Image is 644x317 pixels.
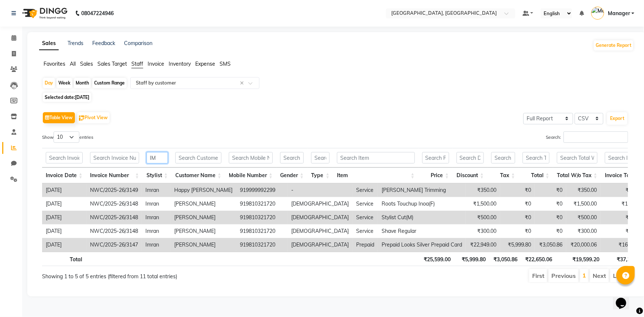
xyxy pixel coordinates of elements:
[378,211,466,224] td: Stylist Cut(M)
[171,183,236,197] td: Happy [PERSON_NAME]
[466,238,500,252] td: ₹22,949.00
[276,168,307,183] th: Gender: activate to sort column ascending
[378,238,466,252] td: Prepaid Looks Silver Prepaid Card
[419,168,453,183] th: Price: activate to sort column ascending
[195,61,215,67] span: Expense
[521,252,556,266] th: ₹22,650.06
[466,197,500,211] td: ₹1,500.00
[236,211,287,224] td: 919810321720
[236,238,287,252] td: 919810321720
[86,238,142,252] td: NWC/2025-26/3147
[86,211,142,224] td: NWC/2025-26/3148
[175,152,221,163] input: Search Customer Name
[42,168,86,183] th: Invoice Date: activate to sort column ascending
[500,197,535,211] td: ₹0
[90,152,139,163] input: Search Invoice Number
[70,61,76,67] span: All
[457,152,484,163] input: Search Discount
[420,252,454,266] th: ₹25,599.00
[491,152,515,163] input: Search Tax
[171,224,236,238] td: [PERSON_NAME]
[557,152,597,163] input: Search Total W/o Tax
[229,152,273,163] input: Search Mobile Number
[236,197,287,211] td: 919810321720
[523,152,550,163] input: Search Total
[79,116,85,121] img: pivot.png
[43,93,91,102] span: Selected date:
[92,78,127,88] div: Custom Range
[566,224,600,238] td: ₹300.00
[75,94,89,100] span: [DATE]
[142,211,171,224] td: Imran
[553,168,601,183] th: Total W/o Tax: activate to sort column ascending
[56,78,72,88] div: Week
[143,168,172,183] th: Stylist: activate to sort column ascending
[352,183,378,197] td: Service
[287,197,352,211] td: [DEMOGRAPHIC_DATA]
[500,183,535,197] td: ₹0
[453,168,488,183] th: Discount: activate to sort column ascending
[86,197,142,211] td: NWC/2025-26/3148
[566,238,600,252] td: ₹20,000.06
[171,197,236,211] td: [PERSON_NAME]
[535,183,566,197] td: ₹0
[147,152,168,163] input: Search Stylist
[169,61,191,67] span: Inventory
[594,40,633,51] button: Generate Report
[500,238,535,252] td: ₹5,999.80
[500,211,535,224] td: ₹0
[44,61,65,67] span: Favorites
[92,40,115,46] a: Feedback
[535,224,566,238] td: ₹0
[19,3,69,24] img: logo
[142,197,171,211] td: Imran
[42,131,93,143] label: Show entries
[42,197,86,211] td: [DATE]
[378,197,466,211] td: Roots Touchup Inoa(F)
[591,7,604,20] img: Manager
[608,10,630,17] span: Manager
[142,238,171,252] td: Imran
[422,152,449,163] input: Search Price
[68,40,83,46] a: Trends
[142,224,171,238] td: Imran
[466,211,500,224] td: ₹500.00
[564,131,628,143] input: Search:
[172,168,225,183] th: Customer Name: activate to sort column ascending
[86,168,143,183] th: Invoice Number: activate to sort column ascending
[566,183,600,197] td: ₹350.00
[280,152,304,163] input: Search Gender
[287,211,352,224] td: [DEMOGRAPHIC_DATA]
[466,183,500,197] td: ₹350.00
[607,112,627,125] button: Export
[86,224,142,238] td: NWC/2025-26/3148
[287,183,352,197] td: -
[535,197,566,211] td: ₹0
[337,152,414,163] input: Search Item
[352,238,378,252] td: Prepaid
[142,183,171,197] td: Imran
[171,238,236,252] td: [PERSON_NAME]
[81,3,114,24] b: 08047224946
[535,238,566,252] td: ₹3,050.86
[171,211,236,224] td: [PERSON_NAME]
[500,224,535,238] td: ₹0
[42,224,86,238] td: [DATE]
[43,112,75,123] button: Table View
[43,78,55,88] div: Day
[352,224,378,238] td: Service
[378,224,466,238] td: Shave Regular
[240,79,246,87] span: Clear all
[566,197,600,211] td: ₹1,500.00
[77,112,110,123] button: Pivot View
[42,238,86,252] td: [DATE]
[124,40,152,46] a: Comparison
[489,252,521,266] th: ₹3,050.86
[39,37,59,50] a: Sales
[333,168,418,183] th: Item: activate to sort column ascending
[535,211,566,224] td: ₹0
[148,61,164,67] span: Invoice
[236,224,287,238] td: 919810321720
[605,152,642,163] input: Search Invoice Total
[352,211,378,224] td: Service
